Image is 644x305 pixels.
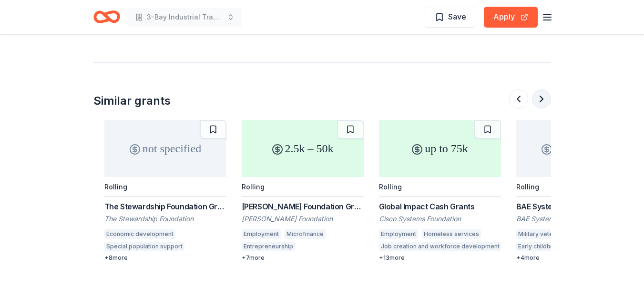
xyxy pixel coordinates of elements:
[242,242,295,251] div: Entrepreneurship
[516,214,638,224] div: BAE Systems
[242,254,364,262] div: + 7 more
[516,242,593,251] div: Early childhood education
[379,214,501,224] div: Cisco Systems Foundation
[379,183,402,191] div: Rolling
[104,183,127,191] div: Rolling
[425,7,476,28] button: Save
[93,93,171,108] div: Similar grants
[422,229,481,239] div: Homeless services
[516,229,567,239] div: Military veterans
[104,201,226,212] div: The Stewardship Foundation Grant
[379,201,501,212] div: Global Impact Cash Grants
[242,229,281,239] div: Employment
[242,183,265,191] div: Rolling
[516,254,638,262] div: + 4 more
[516,120,638,262] a: not specifiedRollingBAE Systems Grants & SponsorshipsBAE SystemsMilitary veteransEarly childhood ...
[104,214,226,224] div: The Stewardship Foundation
[104,254,226,262] div: + 8 more
[484,7,538,28] button: Apply
[516,183,539,191] div: Rolling
[104,242,184,251] div: Special population support
[516,201,638,212] div: BAE Systems Grants & Sponsorships
[104,229,175,239] div: Economic development
[147,11,223,23] span: 3-Bay Industrial Trades Workshop Installation
[93,6,120,28] a: Home
[242,120,364,177] div: 2.5k – 50k
[242,120,364,262] a: 2.5k – 50kRolling[PERSON_NAME] Foundation Grant[PERSON_NAME] FoundationEmploymentMicrofinanceEntr...
[516,120,638,177] div: not specified
[379,242,501,251] div: Job creation and workforce development
[379,120,501,262] a: up to 75kRollingGlobal Impact Cash GrantsCisco Systems FoundationEmploymentHomeless servicesJob c...
[448,10,466,23] span: Save
[379,120,501,177] div: up to 75k
[104,120,226,177] div: not specified
[285,229,326,239] div: Microfinance
[242,201,364,212] div: [PERSON_NAME] Foundation Grant
[104,120,226,262] a: not specifiedRollingThe Stewardship Foundation GrantThe Stewardship FoundationEconomic developmen...
[128,8,242,27] button: 3-Bay Industrial Trades Workshop Installation
[379,229,418,239] div: Employment
[242,214,364,224] div: [PERSON_NAME] Foundation
[379,254,501,262] div: + 13 more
